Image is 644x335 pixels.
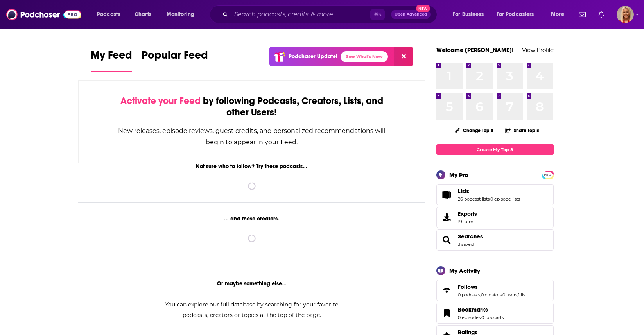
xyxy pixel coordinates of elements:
span: Lists [458,188,469,195]
input: Search podcasts, credits, & more... [231,8,370,21]
button: Change Top 8 [450,125,499,135]
a: Follows [439,285,455,296]
span: , [490,196,490,202]
span: Popular Feed [142,48,208,66]
span: Logged in as KymberleeBolden [617,6,634,23]
a: Lists [458,188,520,195]
span: Monitoring [167,9,194,20]
div: You can explore our full database by searching for your favorite podcasts, creators or topics at ... [156,299,348,321]
button: open menu [492,8,545,21]
span: My Feed [91,48,132,66]
span: Podcasts [97,9,120,20]
a: Welcome [PERSON_NAME]! [436,46,514,54]
button: open menu [91,8,130,21]
button: open menu [447,8,493,21]
span: Bookmarks [436,303,554,324]
div: Search podcasts, credits, & more... [217,5,445,23]
a: Popular Feed [142,48,208,72]
a: Show notifications dropdown [595,8,607,21]
img: User Profile [617,6,634,23]
a: Exports [436,207,554,228]
a: 3 saved [458,242,474,247]
a: See What's New [341,51,388,62]
span: For Podcasters [497,9,534,20]
button: open menu [161,8,205,21]
button: Open AdvancedNew [391,10,431,19]
span: Exports [458,210,477,217]
span: Follows [458,283,478,290]
span: Open Advanced [395,13,427,16]
a: Bookmarks [458,306,504,313]
a: Lists [439,189,455,200]
div: Not sure who to follow? Try these podcasts... [78,163,426,170]
a: 26 podcast lists [458,196,490,202]
div: by following Podcasts, Creators, Lists, and other Users! [118,95,386,118]
a: PRO [543,172,553,177]
a: Follows [458,283,527,290]
span: , [502,292,502,297]
img: Podchaser - Follow, Share and Rate Podcasts [6,7,81,22]
span: 19 items [458,219,477,224]
div: My Pro [449,171,468,179]
span: Charts [135,9,151,20]
span: PRO [543,172,553,178]
a: My Feed [91,48,132,72]
a: 0 podcasts [458,292,480,297]
div: Or maybe something else... [78,280,426,287]
a: Charts [129,8,156,21]
a: 0 podcasts [481,315,504,320]
a: View Profile [522,46,554,54]
a: 0 episode lists [490,196,520,202]
a: 0 episodes [458,315,481,320]
button: Show profile menu [617,6,634,23]
p: Podchaser Update! [289,53,337,60]
button: Share Top 8 [504,123,540,138]
span: New [416,5,430,12]
div: New releases, episode reviews, guest credits, and personalized recommendations will begin to appe... [118,125,386,148]
a: Create My Top 8 [436,144,554,155]
span: Exports [439,212,455,223]
span: Follows [436,280,554,301]
a: Searches [439,235,455,245]
a: 0 creators [481,292,502,297]
a: 1 list [518,292,527,297]
span: , [517,292,518,297]
span: Lists [436,184,554,205]
span: More [551,9,564,20]
span: , [480,292,481,297]
a: Bookmarks [439,308,455,319]
button: open menu [545,8,574,21]
span: Activate your Feed [120,95,201,107]
a: Show notifications dropdown [576,8,589,21]
div: My Activity [449,267,480,274]
a: Searches [458,233,483,240]
span: ⌘ K [370,9,385,20]
div: ... and these creators. [78,215,426,222]
span: Bookmarks [458,306,488,313]
span: For Business [453,9,484,20]
span: , [481,315,481,320]
span: Searches [436,229,554,251]
a: 0 users [502,292,517,297]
